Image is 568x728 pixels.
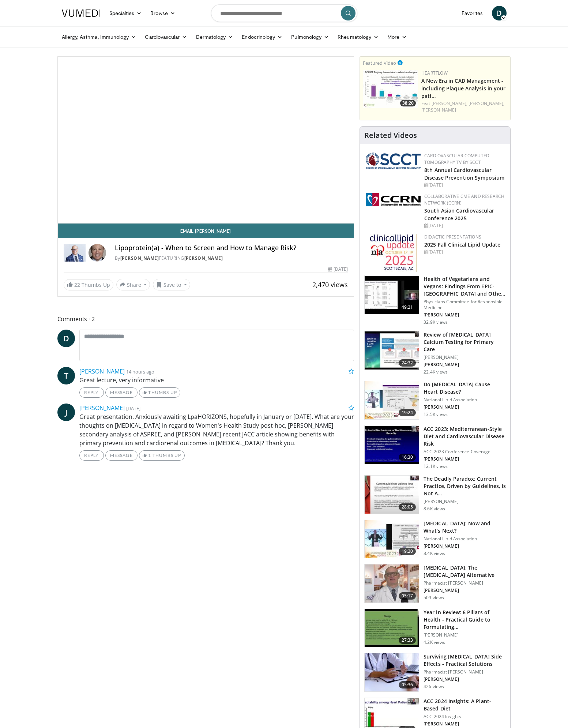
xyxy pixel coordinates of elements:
[105,387,138,398] a: Message
[424,714,506,720] p: ACC 2024 Insights
[64,244,86,262] img: Dr. Robert S. Rosenson
[399,409,416,416] span: 19:24
[148,453,151,458] span: 1
[58,224,354,238] a: Email [PERSON_NAME]
[469,100,504,106] a: [PERSON_NAME],
[399,304,416,311] span: 49:21
[424,319,448,325] p: 32.9K views
[115,244,348,252] h4: Lipoprotein(a) - When to Screen and How to Manage Risk?
[364,653,506,692] a: 05:36 Surviving [MEDICAL_DATA] Side Effects - Practical Solutions Pharmacist [PERSON_NAME] [PERSO...
[424,721,506,727] p: [PERSON_NAME]
[366,193,421,206] img: a04ee3ba-8487-4636-b0fb-5e8d268f3737.png.150x105_q85_autocrop_double_scale_upscale_version-0.2.png
[363,70,418,108] a: 38:20
[424,425,506,447] h3: ACC 2023: Mediterranean-Style Diet and Cardiovascular Disease Risk
[424,397,506,403] p: National Lipid Association
[399,454,416,461] span: 16:30
[146,6,180,20] a: Browse
[421,77,505,100] a: A New Era in CAD Management - including Plaque Analysis in your pati…
[399,548,416,555] span: 19:20
[211,4,357,22] input: Search topics, interventions
[364,381,506,420] a: 19:24 Do [MEDICAL_DATA] Cause Heart Disease? National Lipid Association [PERSON_NAME] 13.5K views
[79,376,354,384] p: Great lecture, very informative
[424,153,489,165] a: Cardiovascular Computed Tomography TV by SCCT
[365,564,419,603] img: ce9609b9-a9bf-4b08-84dd-8eeb8ab29fc6.150x105_q85_crop-smart_upscale.jpg
[424,449,506,455] p: ACC 2023 Conference Coverage
[363,70,418,108] img: 738d0e2d-290f-4d89-8861-908fb8b721dc.150x105_q85_crop-smart_upscale.jpg
[399,637,416,644] span: 27:33
[424,653,506,668] h3: Surviving [MEDICAL_DATA] Side Effects - Practical Solutions
[366,153,421,169] img: 51a70120-4f25-49cc-93a4-67582377e75f.png.150x105_q85_autocrop_double_scale_upscale_version-0.2.png
[116,279,150,290] button: Share
[424,234,504,240] div: Didactic Presentations
[424,551,445,556] p: 8.4K views
[57,330,75,347] a: D
[139,387,180,398] a: Thumbs Up
[424,381,506,395] h3: Do [MEDICAL_DATA] Cause Heart Disease?
[424,222,504,229] div: [DATE]
[365,653,419,691] img: 1778299e-4205-438f-a27e-806da4d55abe.150x105_q85_crop-smart_upscale.jpg
[424,299,506,311] p: Physicians Committee for Responsible Medicine
[365,381,419,419] img: 0bfdbe78-0a99-479c-8700-0132d420b8cd.150x105_q85_crop-smart_upscale.jpg
[399,592,416,600] span: 05:17
[424,312,506,318] p: [PERSON_NAME]
[424,543,506,549] p: [PERSON_NAME]
[424,354,506,360] p: [PERSON_NAME]
[79,387,104,398] a: Reply
[383,30,411,44] a: More
[424,331,506,353] h3: Review of [MEDICAL_DATA] Calcium Testing for Primary Care
[424,669,506,675] p: Pharmacist [PERSON_NAME]
[58,57,354,224] video-js: Video Player
[62,10,101,17] img: VuMedi Logo
[424,275,506,297] h3: Health of Vegetarians and Vegans: Findings From EPIC-[GEOGRAPHIC_DATA] and Othe…
[399,359,416,367] span: 24:32
[333,30,383,44] a: Rheumatology
[421,100,507,113] div: Feat.
[424,676,506,682] p: [PERSON_NAME]
[399,503,416,511] span: 28:05
[287,30,333,44] a: Pulmonology
[424,499,506,504] p: [PERSON_NAME]
[57,314,354,324] span: Comments 2
[424,207,494,222] a: South Asian Cardiovascular Conference 2025
[140,30,191,44] a: Cardiovascular
[457,6,488,20] a: Favorites
[364,331,506,375] a: 24:32 Review of [MEDICAL_DATA] Calcium Testing for Primary Care [PERSON_NAME] [PERSON_NAME] 22.4K...
[424,249,504,255] div: [DATE]
[365,426,419,464] img: b0c32e83-cd40-4939-b266-f52db6655e49.150x105_q85_crop-smart_upscale.jpg
[79,367,125,375] a: [PERSON_NAME]
[421,107,456,113] a: [PERSON_NAME]
[365,609,419,647] img: 83ab2fd4-d1cc-4558-8914-0bf880be54bd.150x105_q85_crop-smart_upscale.jpg
[89,244,106,262] img: Avatar
[400,100,416,106] span: 38:20
[492,6,507,20] a: D
[312,280,348,289] span: 2,470 views
[424,412,448,417] p: 13.5K views
[424,362,506,368] p: [PERSON_NAME]
[105,450,138,461] a: Message
[79,412,354,447] p: Great presentation. Anxiously awaiting LpaHORIZONS, hopefully in January or [DATE]. What are your...
[105,6,146,20] a: Specialties
[57,30,141,44] a: Allergy, Asthma, Immunology
[364,425,506,469] a: 16:30 ACC 2023: Mediterranean-Style Diet and Cardiovascular Disease Risk ACC 2023 Conference Cove...
[237,30,287,44] a: Endocrinology
[364,564,506,603] a: 05:17 [MEDICAL_DATA]: The [MEDICAL_DATA] Alternative Pharmacist [PERSON_NAME] [PERSON_NAME] 509 v...
[365,276,419,314] img: 606f2b51-b844-428b-aa21-8c0c72d5a896.150x105_q85_crop-smart_upscale.jpg
[364,520,506,559] a: 19:20 [MEDICAL_DATA]: Now and What’s Next? National Lipid Association [PERSON_NAME] 8.4K views
[424,609,506,631] h3: Year in Review: 6 Pillars of Health - Practical Guide to Formulating…
[57,404,75,421] a: J
[421,70,448,76] a: Heartflow
[424,632,506,638] p: [PERSON_NAME]
[126,405,140,412] small: [DATE]
[79,450,104,461] a: Reply
[365,331,419,369] img: f4af32e0-a3f3-4dd9-8ed6-e543ca885e6d.150x105_q85_crop-smart_upscale.jpg
[57,367,75,384] a: T
[370,234,417,272] img: d65bce67-f81a-47c5-b47d-7b8806b59ca8.jpg.150x105_q85_autocrop_double_scale_upscale_version-0.2.jpg
[424,464,448,469] p: 12.1K views
[424,369,448,375] p: 22.4K views
[79,404,125,412] a: [PERSON_NAME]
[120,255,159,261] a: [PERSON_NAME]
